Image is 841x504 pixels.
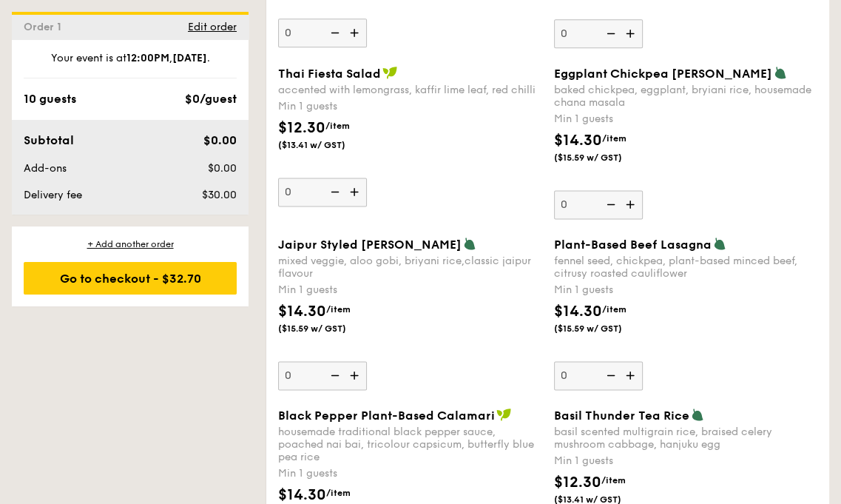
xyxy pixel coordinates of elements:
img: icon-vegan.f8ff3823.svg [496,408,511,421]
input: Thai Fiesta Saladaccented with lemongrass, kaffir lime leaf, red chilliMin 1 guests$12.30/item($1... [278,178,367,206]
span: $12.30 [278,119,325,137]
span: $0.00 [203,133,237,147]
img: icon-add.58712e84.svg [345,178,367,206]
img: icon-reduce.1d2dbef1.svg [598,19,621,47]
div: Min 1 guests [554,112,818,127]
span: Order 1 [24,21,67,33]
div: baked chickpea, eggplant, bryiani rice, housemade chana masala [554,84,818,109]
div: + Add another order [24,238,237,250]
span: /item [601,475,626,485]
div: housemade traditional black pepper sauce, poached nai bai, tricolour capsicum, butterfly blue pea... [278,426,542,463]
div: mixed veggie, aloo gobi, briyani rice,classic jaipur flavour [278,255,542,280]
img: icon-add.58712e84.svg [621,19,643,47]
div: Min 1 guests [554,454,818,468]
div: Min 1 guests [554,283,818,298]
span: /item [326,304,351,315]
span: /item [325,121,350,131]
span: $14.30 [554,303,602,320]
span: $14.30 [554,132,602,149]
input: $12.30/item($13.41 w/ GST) [278,19,367,47]
img: icon-vegan.f8ff3823.svg [382,66,397,79]
span: $14.30 [278,486,326,504]
span: ($15.59 w/ GST) [278,323,376,335]
span: $30.00 [202,189,237,201]
div: Go to checkout - $32.70 [24,262,237,295]
span: Subtotal [24,133,74,147]
span: $12.30 [554,474,601,491]
div: fennel seed, chickpea, plant-based minced beef, citrusy roasted cauliflower [554,255,818,280]
img: icon-add.58712e84.svg [345,19,367,47]
span: $14.30 [278,303,326,320]
span: Black Pepper Plant-Based Calamari [278,409,495,423]
div: Your event is at , . [24,51,237,78]
div: $0/guest [185,90,237,108]
div: Min 1 guests [278,283,542,298]
div: basil scented multigrain rice, braised celery mushroom cabbage, hanjuku egg [554,426,818,451]
span: /item [602,133,626,144]
div: Min 1 guests [278,466,542,481]
div: accented with lemongrass, kaffir lime leaf, red chilli [278,84,542,96]
span: Thai Fiesta Salad [278,67,381,81]
span: $0.00 [208,162,237,175]
img: icon-vegetarian.fe4039eb.svg [691,408,704,421]
span: ($15.59 w/ GST) [554,152,652,164]
strong: [DATE] [172,52,207,64]
input: Eggplant Chickpea [PERSON_NAME]baked chickpea, eggplant, bryiani rice, housemade chana masalaMin ... [554,190,643,219]
img: icon-reduce.1d2dbef1.svg [322,19,345,47]
span: Jaipur Styled [PERSON_NAME] [278,238,462,252]
img: icon-vegetarian.fe4039eb.svg [463,237,476,250]
img: icon-reduce.1d2dbef1.svg [322,361,345,389]
img: icon-add.58712e84.svg [621,190,643,218]
span: Plant-Based Beef Lasagna [554,238,712,252]
input: $12.30/item($13.41 w/ GST) [554,19,643,48]
span: Add-ons [24,162,67,175]
span: Edit order [188,21,237,33]
img: icon-reduce.1d2dbef1.svg [598,190,621,218]
input: Jaipur Styled [PERSON_NAME]mixed veggie, aloo gobi, briyani rice,classic jaipur flavourMin 1 gues... [278,361,367,390]
img: icon-add.58712e84.svg [621,361,643,389]
img: icon-reduce.1d2dbef1.svg [322,178,345,206]
img: icon-vegetarian.fe4039eb.svg [713,237,726,250]
span: /item [326,488,351,498]
span: ($15.59 w/ GST) [554,323,652,335]
div: 10 guests [24,90,76,108]
span: Eggplant Chickpea [PERSON_NAME] [554,67,772,81]
img: icon-vegetarian.fe4039eb.svg [774,66,787,79]
span: Delivery fee [24,189,82,201]
strong: 12:00PM [126,52,169,64]
span: ($13.41 w/ GST) [278,139,376,151]
input: Plant-Based Beef Lasagnafennel seed, chickpea, plant-based minced beef, citrusy roasted cauliflow... [554,361,643,390]
span: Basil Thunder Tea Rice [554,409,689,423]
img: icon-add.58712e84.svg [345,361,367,389]
img: icon-reduce.1d2dbef1.svg [598,361,621,389]
span: /item [602,304,626,315]
div: Min 1 guests [278,99,542,114]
